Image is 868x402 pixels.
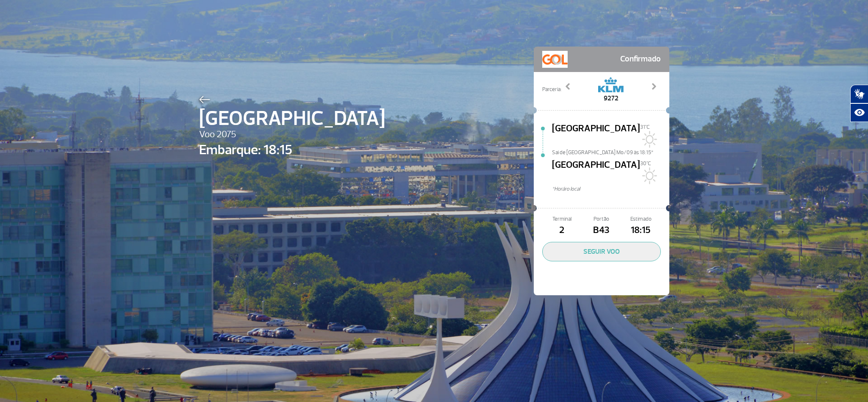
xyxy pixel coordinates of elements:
[542,223,582,238] span: 2
[850,85,868,103] button: Abrir tradutor de língua de sinais.
[199,140,385,160] span: Embarque: 18:15
[552,149,669,155] span: Sai de [GEOGRAPHIC_DATA] Mo/09 às 18:15*
[620,51,661,68] span: Confirmado
[199,103,385,134] span: [GEOGRAPHIC_DATA]
[552,185,669,193] span: *Horáro local
[582,215,621,223] span: Portão
[199,128,385,142] span: Voo 2075
[542,242,661,261] button: SEGUIR VOO
[552,158,640,185] span: [GEOGRAPHIC_DATA]
[621,223,660,238] span: 18:15
[850,103,868,122] button: Abrir recursos assistivos.
[640,124,650,130] span: 31°C
[598,93,624,103] span: 9272
[552,122,640,149] span: [GEOGRAPHIC_DATA]
[640,160,651,167] span: 30°C
[621,215,660,223] span: Estimado
[640,131,657,148] img: Sol
[640,167,657,184] img: Sol
[850,85,868,122] div: Plugin de acessibilidade da Hand Talk.
[542,86,561,94] span: Parceria:
[542,215,582,223] span: Terminal
[582,223,621,238] span: B43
